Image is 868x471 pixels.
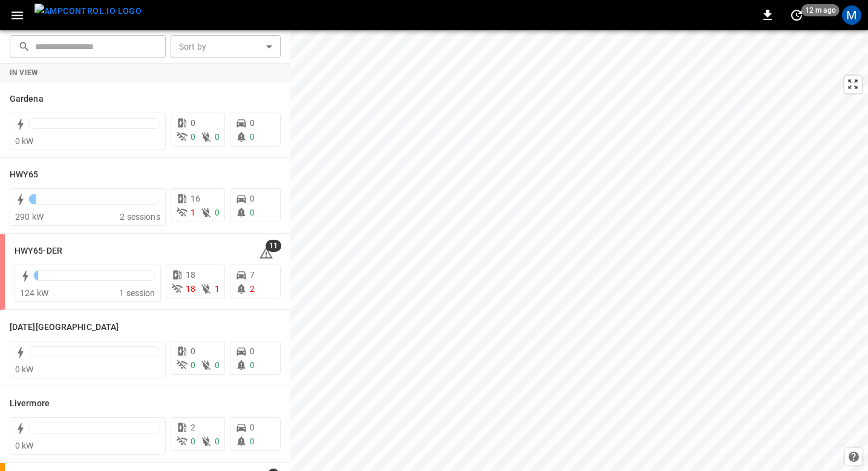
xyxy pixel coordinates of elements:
span: 0 [215,436,220,446]
div: profile-icon [842,5,861,25]
span: 0 [250,132,255,142]
span: 0 [215,132,220,142]
span: 1 [215,284,220,294]
span: 2 [191,423,195,432]
span: 0 [215,208,220,217]
h6: HWY65-DER [15,245,62,258]
button: set refresh interval [787,5,806,25]
span: 2 sessions [120,212,160,222]
span: 0 kW [15,364,34,374]
img: ampcontrol.io logo [34,4,142,19]
span: 12 m ago [801,4,840,16]
h6: Karma Center [10,321,119,334]
span: 2 [250,284,255,294]
span: 18 [186,270,195,280]
span: 1 session [119,288,155,298]
span: 0 [250,346,255,356]
span: 0 [191,118,195,128]
span: 0 [215,360,220,370]
span: 0 [191,132,195,142]
span: 0 [191,436,195,446]
strong: In View [10,68,39,77]
span: 7 [250,270,255,280]
span: 0 [250,360,255,370]
span: 0 [191,346,195,356]
span: 0 kW [15,136,34,146]
span: 124 kW [20,288,48,298]
h6: Gardena [10,93,44,106]
span: 18 [186,284,195,294]
h6: Livermore [10,397,50,410]
span: 0 [250,436,255,446]
h6: HWY65 [10,168,39,182]
span: 0 [191,360,195,370]
span: 0 [250,118,255,128]
span: 0 [250,423,255,432]
span: 0 [250,208,255,217]
span: 1 [191,208,195,217]
span: 290 kW [15,212,44,222]
span: 16 [191,194,200,203]
canvas: Map [290,30,868,471]
span: 0 [250,194,255,203]
span: 0 kW [15,441,34,450]
span: 11 [266,240,281,252]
